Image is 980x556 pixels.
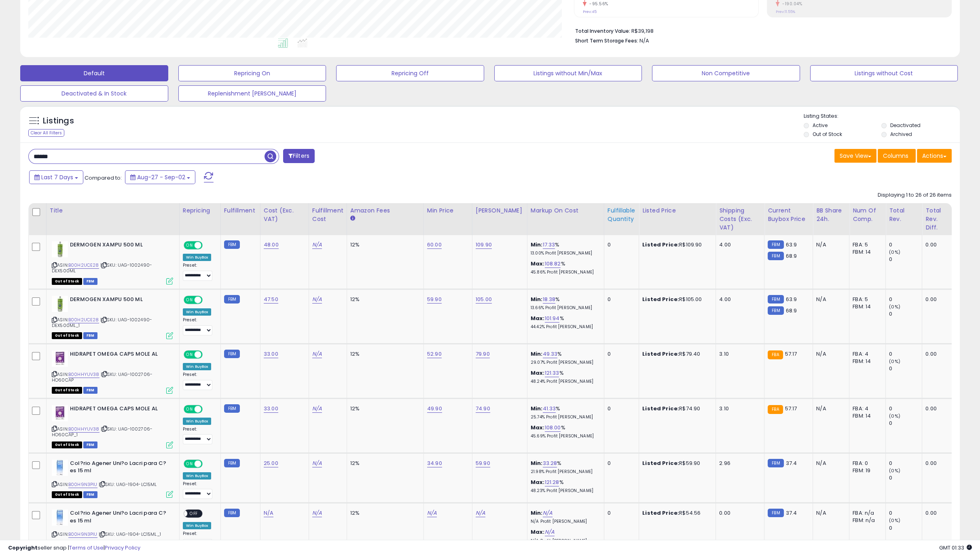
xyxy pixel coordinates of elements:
small: Prev: 11.55% [776,9,795,14]
div: 0.00 [925,405,948,412]
a: N/A [476,509,485,517]
small: FBA [768,405,783,414]
small: FBM [768,295,783,303]
b: Col?rio Agener Uni?o Lacri para C?es 15 ml [70,509,168,526]
a: B00HHYUV38 [68,371,99,378]
b: Listed Price: [642,241,679,248]
span: FBM [83,491,98,498]
div: 0.00 [925,296,948,303]
div: 0 [889,474,922,482]
b: Min: [531,509,543,517]
div: BB Share 24h. [816,206,846,223]
b: Total Inventory Value: [575,28,630,34]
a: 52.90 [427,350,442,358]
img: 41y-EFJQ+bL._SL40_.jpg [52,509,68,526]
small: (0%) [889,358,900,365]
div: % [531,296,598,311]
div: FBM: 14 [853,412,879,420]
div: R$54.56 [642,509,709,517]
div: 4.00 [719,296,758,303]
small: (0%) [889,303,900,310]
div: 0 [889,405,922,412]
div: 0.00 [925,460,948,467]
div: 0 [889,524,922,532]
label: Archived [890,131,912,138]
div: Fulfillment [224,206,257,215]
span: ON [184,296,195,303]
span: | SKU: UAG-1904-LC15ML [99,481,157,488]
button: Save View [834,149,876,163]
th: The percentage added to the cost of goods (COGS) that forms the calculator for Min & Max prices. [527,203,604,235]
div: FBA: 5 [853,296,879,303]
span: FBM [83,441,98,448]
div: seller snap | | [8,544,140,552]
span: 57.17 [785,405,797,412]
div: R$105.00 [642,296,709,303]
p: 45.69% Profit [PERSON_NAME] [531,433,598,439]
b: Max: [531,528,545,536]
div: 2.96 [719,460,758,467]
div: % [531,405,598,420]
p: Listing States: [804,112,960,120]
a: 25.00 [264,459,278,467]
small: FBA [768,350,783,359]
div: Win BuyBox [183,472,212,480]
img: 41-2oPRy2tL._SL40_.jpg [52,405,68,421]
b: Listed Price: [642,509,679,517]
span: N/A [639,37,649,45]
a: N/A [312,509,322,517]
small: FBM [768,459,783,467]
span: | SKU: UAG-1904-LC15ML_1 [99,531,161,537]
div: 0 [607,509,633,517]
span: 68.9 [786,252,797,260]
div: FBA: 0 [853,460,879,467]
div: Min Price [427,206,469,215]
div: 0 [889,241,922,248]
span: | SKU: UAG-1002490-DEX500ML [52,262,152,274]
div: % [531,241,598,256]
p: 25.74% Profit [PERSON_NAME] [531,414,598,420]
a: 60.00 [427,241,442,249]
a: 101.94 [545,314,560,323]
div: 0 [889,350,922,358]
div: 4.00 [719,241,758,248]
p: 45.86% Profit [PERSON_NAME] [531,270,598,275]
div: Win BuyBox [183,418,212,425]
div: 0 [889,509,922,517]
small: FBM [224,240,240,249]
small: FBM [768,240,783,249]
p: N/A Profit [PERSON_NAME] [531,519,598,524]
a: 108.00 [545,424,561,432]
b: Listed Price: [642,350,679,358]
div: Win BuyBox [183,363,212,370]
button: Default [20,65,168,81]
div: 0.00 [925,350,948,358]
div: 12% [350,405,417,412]
p: 21.98% Profit [PERSON_NAME] [531,469,598,475]
div: 12% [350,296,417,303]
div: Preset: [183,481,214,499]
div: FBM: 14 [853,358,879,365]
span: 37.4 [786,459,797,467]
h5: Listings [43,115,74,127]
div: % [531,424,598,439]
div: FBM: 14 [853,248,879,256]
b: Max: [531,424,545,431]
a: 49.90 [427,405,442,413]
small: (0%) [889,413,900,419]
span: ON [184,242,195,249]
div: 0 [889,256,922,263]
a: 59.90 [476,459,490,467]
a: 74.90 [476,405,490,413]
div: 12% [350,241,417,248]
a: 17.33 [543,241,555,249]
div: Shipping Costs (Exc. VAT) [719,206,761,232]
div: % [531,260,598,275]
div: R$79.40 [642,350,709,358]
span: ON [184,405,195,412]
a: 47.50 [264,295,278,303]
div: Cost (Exc. VAT) [264,206,305,223]
span: OFF [201,405,214,412]
a: B00H2UCE28 [68,262,99,269]
div: FBM: 14 [853,303,879,310]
